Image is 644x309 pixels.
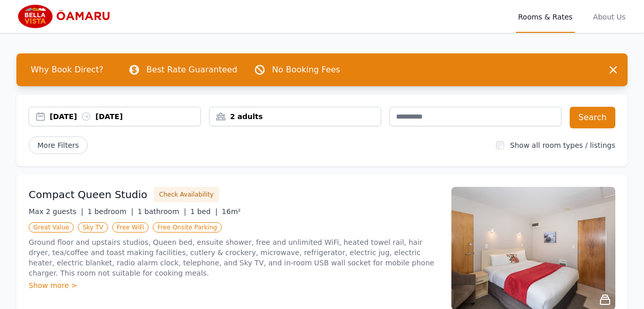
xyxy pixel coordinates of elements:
[88,207,134,216] span: 1 bedroom |
[510,141,615,149] label: Show all room types / listings
[154,187,219,202] button: Check Availability
[29,222,74,233] span: Great Value
[50,111,200,122] div: [DATE] [DATE]
[29,207,84,216] span: Max 2 guests |
[153,222,221,233] span: Free Onsite Parking
[29,280,439,291] div: Show more >
[29,237,439,278] p: Ground floor and upstairs studios, Queen bed, ensuite shower, free and unlimited WiFi, heated tow...
[272,64,340,76] p: No Booking Fees
[16,4,115,29] img: Bella Vista Oamaru
[29,187,148,202] h3: Compact Queen Studio
[29,137,88,154] span: More Filters
[23,60,112,80] span: Why Book Direct?
[210,111,381,122] div: 2 adults
[112,222,149,233] span: Free WiFi
[147,64,237,76] p: Best Rate Guaranteed
[570,107,615,128] button: Search
[222,207,241,216] span: 16m²
[137,207,186,216] span: 1 bathroom |
[78,222,108,233] span: Sky TV
[190,207,217,216] span: 1 bed |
